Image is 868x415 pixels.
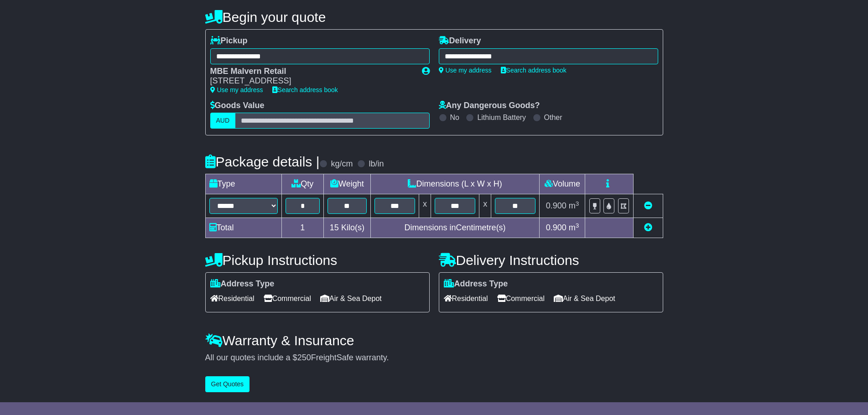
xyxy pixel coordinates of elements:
label: lb/in [369,159,384,169]
label: Other [544,113,562,122]
label: Address Type [444,279,508,289]
sup: 3 [576,200,579,207]
span: Commercial [264,291,311,306]
label: Any Dangerous Goods? [439,101,540,111]
label: kg/cm [331,159,353,169]
td: x [419,194,431,218]
span: m [569,223,579,232]
span: Residential [210,291,255,306]
label: Address Type [210,279,275,289]
h4: Warranty & Insurance [205,333,663,348]
td: Dimensions (L x W x H) [370,174,540,194]
label: Pickup [210,36,248,46]
span: 0.900 [546,223,567,232]
span: Residential [444,291,488,306]
a: Use my address [439,67,492,74]
td: Type [205,174,281,194]
td: x [479,194,491,218]
a: Add new item [644,223,652,232]
span: 15 [330,223,339,232]
td: Total [205,218,281,238]
a: Search address book [272,86,338,93]
span: Air & Sea Depot [554,291,615,306]
span: Air & Sea Depot [320,291,382,306]
h4: Package details | [205,154,320,169]
span: Commercial [497,291,545,306]
a: Remove this item [644,201,652,210]
div: MBE Malvern Retail [210,67,413,77]
h4: Pickup Instructions [205,253,430,268]
div: [STREET_ADDRESS] [210,76,413,86]
td: 1 [281,218,324,238]
div: All our quotes include a $ FreightSafe warranty. [205,353,663,363]
a: Use my address [210,86,263,93]
span: 0.900 [546,201,567,210]
a: Search address book [501,67,567,74]
td: Dimensions in Centimetre(s) [370,218,540,238]
h4: Delivery Instructions [439,253,663,268]
label: Lithium Battery [477,113,526,122]
td: Volume [540,174,585,194]
td: Kilo(s) [324,218,371,238]
button: Get Quotes [205,376,250,392]
td: Weight [324,174,371,194]
td: Qty [281,174,324,194]
label: Delivery [439,36,481,46]
h4: Begin your quote [205,10,663,25]
label: Goods Value [210,101,265,111]
sup: 3 [576,222,579,229]
label: AUD [210,113,236,129]
span: 250 [297,353,311,362]
span: m [569,201,579,210]
label: No [450,113,459,122]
